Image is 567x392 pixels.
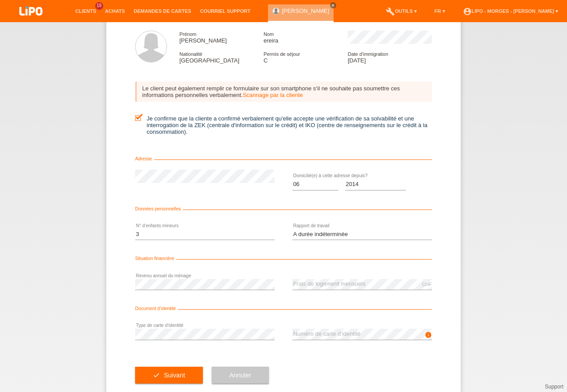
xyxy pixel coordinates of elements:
[422,282,432,287] div: CHF
[545,384,563,390] a: Support
[264,51,300,57] span: Permis de séjour
[153,372,160,379] i: check
[135,156,154,161] span: Adresse
[95,2,103,10] span: 19
[179,51,202,57] span: Nationalité
[135,367,203,384] button: check Suivant
[425,331,432,338] i: info
[386,7,395,16] i: build
[331,3,335,8] i: close
[179,31,197,37] span: Prénom
[264,31,274,37] span: Nom
[430,8,450,14] a: FR ▾
[348,51,388,57] span: Date d'immigration
[9,18,53,25] a: LIPO pay
[135,82,432,102] div: Le client peut également remplir ce formulaire sur son smartphone s‘il ne souhaite pas soumettre ...
[282,8,329,14] a: [PERSON_NAME]
[463,7,472,16] i: account_circle
[71,8,101,14] a: Clients
[264,31,348,44] div: ereira
[135,206,183,211] span: Données personnelles
[101,8,129,14] a: Achats
[264,50,348,64] div: C
[179,31,264,44] div: [PERSON_NAME]
[129,8,196,14] a: Demandes de cartes
[243,92,303,98] a: Scannage par la cliente
[196,8,255,14] a: Courriel Support
[135,256,176,261] span: Situation financière
[164,372,185,379] span: Suivant
[330,2,336,8] a: close
[135,115,432,135] label: Je confirme que la cliente a confirmé verbalement qu'elle accepte une vérification de sa solvabil...
[348,50,432,64] div: [DATE]
[425,334,432,339] a: info
[229,372,251,379] span: Annuler
[458,8,563,14] a: account_circleLIPO - Morges - [PERSON_NAME] ▾
[179,50,264,64] div: [GEOGRAPHIC_DATA]
[381,8,421,14] a: buildOutils ▾
[212,367,269,384] button: Annuler
[135,306,178,311] span: Document d’identité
